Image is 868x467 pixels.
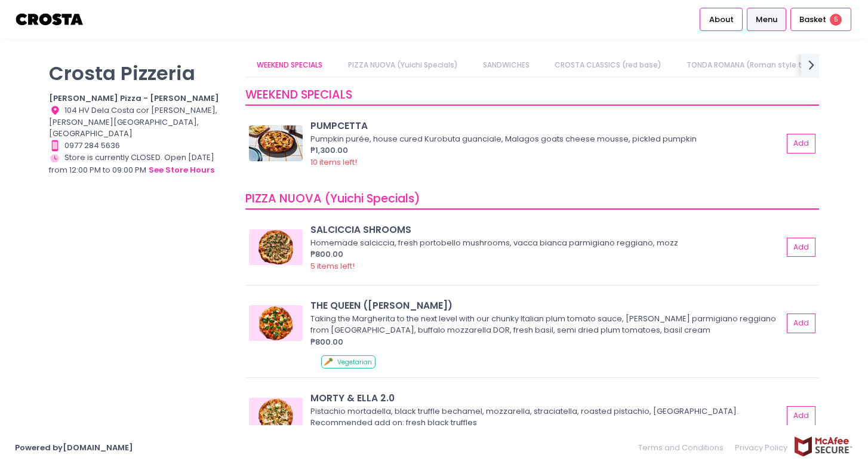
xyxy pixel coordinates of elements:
[310,299,783,312] div: THE QUEEN ([PERSON_NAME])
[15,9,85,30] img: logo
[310,133,779,145] div: Pumpkin purée, house cured Kurobuta guanciale, Malagos goats cheese mousse, pickled pumpkin
[471,54,541,76] a: SANDWICHES
[700,8,743,30] a: About
[245,54,334,76] a: WEEKEND SPECIALS
[49,140,230,152] div: 0977 284 5636
[675,54,849,76] a: TONDA ROMANA (Roman style thin crust)
[793,436,853,457] img: mcafee-secure
[310,248,783,260] div: ₱800.00
[49,62,230,85] p: Crosta Pizzeria
[310,336,783,348] div: ₱800.00
[310,156,357,168] span: 10 items left!
[310,223,783,236] div: SALCICCIA SHROOMS
[638,436,730,459] a: Terms and Conditions
[787,134,815,153] button: Add
[148,164,215,177] button: see store hours
[249,398,303,434] img: MORTY & ELLA 2.0
[245,191,420,207] span: PIZZA NUOVA (Yuichi Specials)
[747,8,787,30] a: Menu
[249,125,303,161] img: PUMPCETTA
[324,356,333,367] span: 🥕
[787,238,815,257] button: Add
[787,406,815,426] button: Add
[49,93,219,104] b: [PERSON_NAME] Pizza - [PERSON_NAME]
[310,119,783,133] div: PUMPCETTA
[543,54,673,76] a: CROSTA CLASSICS (red base)
[310,260,355,272] span: 5 items left!
[245,87,352,103] span: WEEKEND SPECIALS
[336,54,469,76] a: PIZZA NUOVA (Yuichi Specials)
[249,229,303,265] img: SALCICCIA SHROOMS
[249,305,303,341] img: THE QUEEN (Margherita)
[310,391,783,405] div: MORTY & ELLA 2.0
[310,313,779,336] div: Taking the Margherita to the next level with our chunky Italian plum tomato sauce, [PERSON_NAME] ...
[49,105,230,140] div: 104 HV Dela Costa cor [PERSON_NAME], [PERSON_NAME][GEOGRAPHIC_DATA], [GEOGRAPHIC_DATA]
[830,14,842,26] span: 5
[787,314,815,333] button: Add
[310,405,779,429] div: Pistachio mortadella, black truffle bechamel, mozzarella, straciatella, roasted pistachio, [GEOGR...
[15,442,133,453] a: Powered by[DOMAIN_NAME]
[49,152,230,177] div: Store is currently CLOSED. Open [DATE] from 12:00 PM to 09:00 PM
[337,358,372,367] span: Vegetarian
[730,436,794,459] a: Privacy Policy
[799,14,826,26] span: Basket
[310,237,779,249] div: Homemade salciccia, fresh portobello mushrooms, vacca bianca parmigiano reggiano, mozz
[310,145,783,156] div: ₱1,300.00
[756,14,777,26] span: Menu
[709,14,734,26] span: About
